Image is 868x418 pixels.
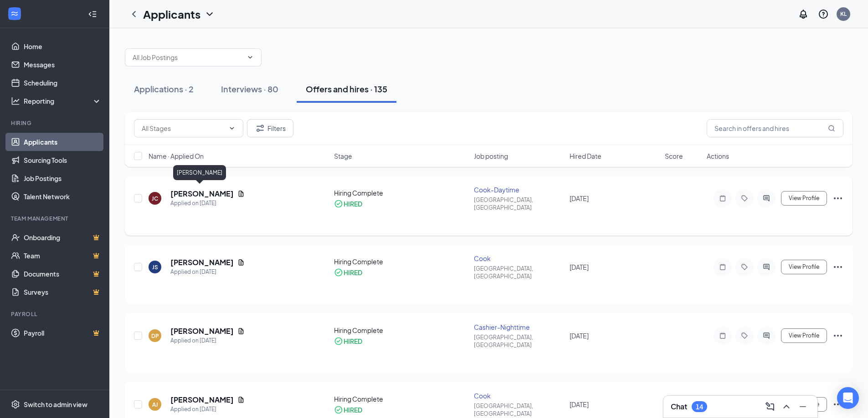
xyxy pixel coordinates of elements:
svg: Ellipses [832,262,843,272]
div: [GEOGRAPHIC_DATA], [GEOGRAPHIC_DATA] [474,402,564,418]
span: View Profile [789,264,819,270]
svg: Notifications [798,9,809,20]
span: View Profile [789,332,819,339]
div: Switch to admin view [24,400,87,409]
a: OnboardingCrown [24,228,102,247]
div: Hiring Complete [334,326,469,335]
a: DocumentsCrown [24,265,102,283]
a: Home [24,37,102,55]
a: Talent Network [24,187,102,206]
div: Team Management [11,215,100,222]
button: ChevronUp [779,399,794,414]
svg: Document [237,327,245,335]
div: DP [151,332,159,340]
div: [GEOGRAPHIC_DATA], [GEOGRAPHIC_DATA] [474,265,564,280]
span: [DATE] [570,194,589,202]
span: Stage [334,151,352,161]
span: Score [665,151,683,161]
svg: Collapse [88,10,97,19]
div: Applied on [DATE] [170,267,245,277]
svg: Note [717,263,728,271]
a: SurveysCrown [24,283,102,301]
div: HIRED [344,405,362,414]
svg: ChevronUp [781,401,792,412]
a: Applicants [24,133,102,151]
h5: [PERSON_NAME] [170,189,234,199]
div: [PERSON_NAME] [173,165,226,180]
span: Hired Date [570,151,601,161]
h5: [PERSON_NAME] [170,395,234,405]
span: Actions [707,151,729,161]
div: Hiring Complete [334,188,469,197]
div: HIRED [344,199,362,208]
input: All Stages [142,123,225,133]
div: JS [152,263,158,271]
div: Applications · 2 [134,83,194,95]
svg: Ellipses [832,399,843,410]
div: Hiring Complete [334,394,469,403]
button: View Profile [781,191,827,206]
div: Cook [474,254,564,263]
svg: Document [237,190,245,197]
div: [GEOGRAPHIC_DATA], [GEOGRAPHIC_DATA] [474,333,564,349]
svg: CheckmarkCircle [334,199,343,208]
a: Sourcing Tools [24,151,102,169]
svg: QuestionInfo [818,9,829,20]
svg: CheckmarkCircle [334,405,343,414]
div: Cashier-Nighttime [474,322,564,332]
button: ComposeMessage [763,399,777,414]
svg: ChevronDown [247,54,254,61]
span: View Profile [789,195,819,201]
svg: ChevronLeft [128,9,139,20]
div: AJ [152,401,158,408]
svg: Tag [739,263,750,271]
div: KL [840,10,847,18]
span: Job posting [474,151,508,161]
svg: ActiveChat [761,263,772,271]
button: Minimize [796,399,810,414]
div: Interviews · 80 [221,83,278,95]
svg: ActiveChat [761,332,772,339]
div: Payroll [11,310,100,318]
svg: CheckmarkCircle [334,268,343,277]
svg: Ellipses [832,193,843,204]
div: Open Intercom Messenger [837,387,859,409]
svg: WorkstreamLogo [10,9,19,18]
div: Reporting [24,96,102,106]
svg: ChevronDown [228,125,236,132]
div: Applied on [DATE] [170,336,245,345]
svg: Tag [739,195,750,202]
svg: Document [237,396,245,403]
svg: Tag [739,332,750,339]
svg: ComposeMessage [765,401,776,412]
h5: [PERSON_NAME] [170,257,234,267]
input: All Job Postings [133,52,243,62]
svg: Analysis [11,96,20,106]
h1: Applicants [143,6,200,22]
a: PayrollCrown [24,324,102,342]
div: HIRED [344,268,362,277]
svg: Filter [255,123,266,134]
span: [DATE] [570,263,589,271]
a: TeamCrown [24,247,102,265]
svg: Note [717,332,728,339]
span: [DATE] [570,332,589,340]
div: Applied on [DATE] [170,405,245,414]
div: Applied on [DATE] [170,199,245,208]
div: Hiring Complete [334,257,469,266]
div: Hiring [11,119,100,127]
svg: CheckmarkCircle [334,337,343,346]
span: Name · Applied On [149,151,204,161]
a: Job Postings [24,169,102,187]
div: JC [152,195,158,202]
input: Search in offers and hires [707,119,843,137]
div: Offers and hires · 135 [306,83,387,95]
div: Cook-Daytime [474,185,564,194]
svg: MagnifyingGlass [828,125,835,132]
div: 14 [696,403,703,411]
button: View Profile [781,328,827,343]
svg: ActiveChat [761,195,772,202]
button: Filter Filters [247,119,293,137]
a: Scheduling [24,74,102,92]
